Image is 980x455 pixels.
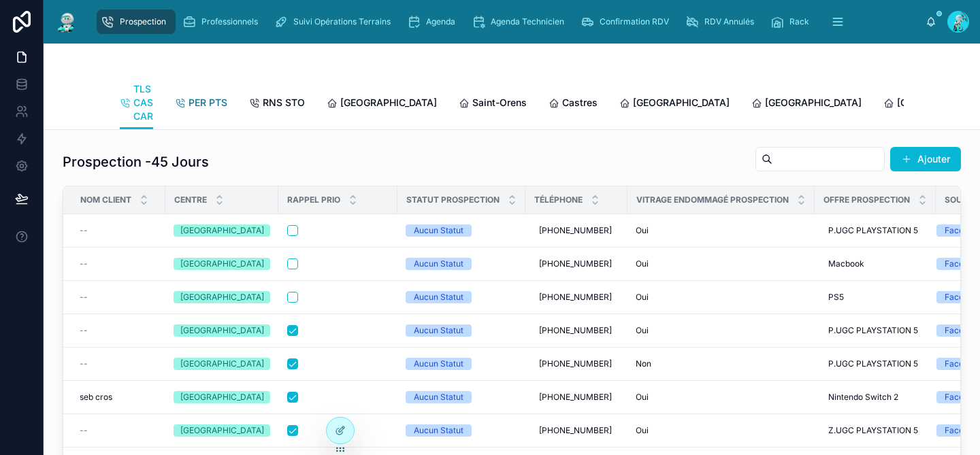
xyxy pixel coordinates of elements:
[80,292,88,303] span: --
[180,424,264,437] div: [GEOGRAPHIC_DATA]
[534,286,619,308] a: [PHONE_NUMBER]
[120,16,166,27] span: Prospection
[823,386,928,408] a: Nintendo Switch 2
[633,96,730,109] span: [GEOGRAPHIC_DATA]
[403,10,465,34] a: Agenda
[414,424,463,437] div: Aucun Statut
[174,291,270,303] a: [GEOGRAPHIC_DATA]
[406,224,517,237] a: Aucun Statut
[80,425,88,436] span: --
[174,358,270,370] a: [GEOGRAPHIC_DATA]
[828,392,898,403] span: Nintendo Switch 2
[828,258,864,269] span: Macbook
[823,420,928,441] a: Z.UGC PLAYSTATION 5
[414,224,463,237] div: Aucun Statut
[789,16,809,27] span: Rack
[823,220,928,241] a: P.UGC PLAYSTATION 5
[180,358,264,370] div: [GEOGRAPHIC_DATA]
[80,358,157,369] a: --
[619,90,730,118] a: [GEOGRAPHIC_DATA]
[549,90,598,118] a: Castres
[534,386,619,408] a: [PHONE_NUMBER]
[636,195,789,205] span: Vitrage endommagé Prospection
[491,16,564,27] span: Agenda Technicien
[80,358,88,369] span: --
[406,195,500,205] span: Statut Prospection
[766,10,819,34] a: Rack
[823,320,928,341] a: P.UGC PLAYSTATION 5
[174,195,207,205] span: Centre
[263,96,305,109] span: RNS STO
[174,324,270,337] a: [GEOGRAPHIC_DATA]
[539,325,612,336] span: [PHONE_NUMBER]
[120,77,153,130] a: TLS CAS CAR
[80,292,157,303] a: --
[406,324,517,337] a: Aucun Statut
[414,358,463,370] div: Aucun Statut
[180,291,264,303] div: [GEOGRAPHIC_DATA]
[539,358,612,369] span: [PHONE_NUMBER]
[80,225,88,236] span: --
[636,225,806,236] a: Oui
[539,425,612,436] span: [PHONE_NUMBER]
[562,96,598,109] span: Castres
[534,195,583,205] span: Téléphone
[704,16,754,27] span: RDV Annulés
[97,10,176,34] a: Prospection
[80,392,157,403] a: seb cros
[636,358,806,369] a: Non
[270,10,400,34] a: Suivi Opérations Terrains
[174,224,270,237] a: [GEOGRAPHIC_DATA]
[636,292,649,303] span: Oui
[406,424,517,437] a: Aucun Statut
[414,391,463,403] div: Aucun Statut
[189,96,227,109] span: PER PTS
[823,253,928,275] a: Macbook
[406,291,517,303] a: Aucun Statut
[175,90,227,118] a: PER PTS
[249,90,305,118] a: RNS STO
[828,325,918,336] span: P.UGC PLAYSTATION 5
[636,325,649,336] span: Oui
[80,225,157,236] a: --
[636,358,651,369] span: Non
[80,392,112,403] span: seb cros
[174,391,270,403] a: [GEOGRAPHIC_DATA]
[406,358,517,370] a: Aucun Statut
[823,353,928,375] a: P.UGC PLAYSTATION 5
[636,325,806,336] a: Oui
[828,358,918,369] span: P.UGC PLAYSTATION 5
[178,10,267,34] a: Professionnels
[80,195,131,205] span: Nom Client
[539,292,612,303] span: [PHONE_NUMBER]
[890,147,961,171] button: Ajouter
[534,253,619,275] a: [PHONE_NUMBER]
[180,391,264,403] div: [GEOGRAPHIC_DATA]
[576,10,679,34] a: Confirmation RDV
[426,16,455,27] span: Agenda
[340,96,437,109] span: [GEOGRAPHIC_DATA]
[636,225,649,236] span: Oui
[414,324,463,337] div: Aucun Statut
[600,16,669,27] span: Confirmation RDV
[54,11,79,33] img: App logo
[828,225,918,236] span: P.UGC PLAYSTATION 5
[681,10,764,34] a: RDV Annulés
[539,225,612,236] span: [PHONE_NUMBER]
[80,258,88,269] span: --
[80,425,157,436] a: --
[636,392,649,403] span: Oui
[133,82,153,123] span: TLS CAS CAR
[80,325,88,336] span: --
[636,425,806,436] a: Oui
[180,224,264,237] div: [GEOGRAPHIC_DATA]
[534,353,619,375] a: [PHONE_NUMBER]
[63,152,209,171] h1: Prospection -45 Jours
[828,425,918,436] span: Z.UGC PLAYSTATION 5
[174,424,270,437] a: [GEOGRAPHIC_DATA]
[406,258,517,270] a: Aucun Statut
[472,96,527,109] span: Saint-Orens
[636,258,649,269] span: Oui
[534,320,619,341] a: [PHONE_NUMBER]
